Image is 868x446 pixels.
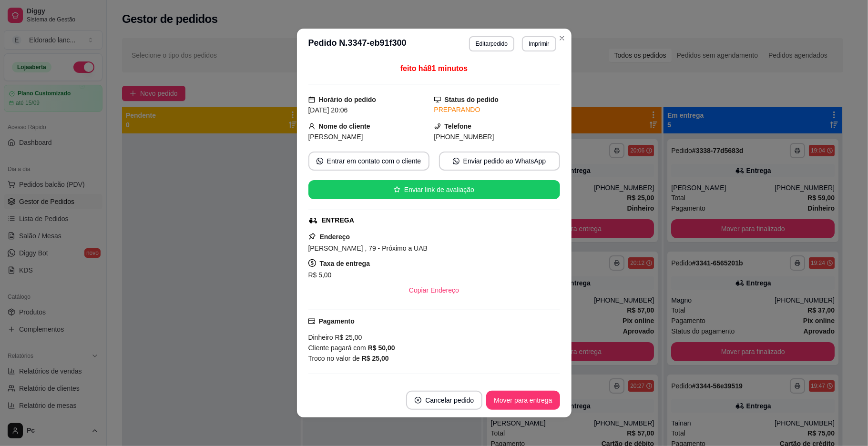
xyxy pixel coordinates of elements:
[434,105,560,115] div: PREPARANDO
[317,158,323,164] span: whats-app
[308,271,332,279] span: R$ 5,00
[400,64,468,72] span: feito há 81 minutos
[308,244,428,252] span: [PERSON_NAME] , 79 - Próximo a UAB
[308,152,429,171] button: whats-appEntrar em contato com o cliente
[319,122,370,130] strong: Nome do cliente
[308,106,348,114] span: [DATE] 20:06
[308,318,315,324] span: credit-card
[362,355,389,362] strong: R$ 25,00
[308,133,363,141] span: [PERSON_NAME]
[333,334,362,341] span: R$ 25,00
[401,281,467,300] button: Copiar Endereço
[415,397,421,404] span: close-circle
[308,334,333,341] span: Dinheiro
[322,215,354,225] div: ENTREGA
[522,36,556,51] button: Imprimir
[308,180,560,199] button: starEnviar link de avaliação
[486,391,560,410] button: Mover para entrega
[308,123,315,130] span: user
[308,96,315,103] span: calendar
[308,344,368,352] span: Cliente pagará com
[368,344,395,352] strong: R$ 50,00
[308,355,362,362] span: Troco no valor de
[308,233,316,240] span: pushpin
[394,186,400,193] span: star
[434,96,441,103] span: desktop
[320,260,370,267] strong: Taxa de entrega
[308,259,316,267] span: dollar
[445,96,499,103] strong: Status do pedido
[320,233,350,241] strong: Endereço
[453,158,460,164] span: whats-app
[434,123,441,130] span: phone
[319,96,377,103] strong: Horário do pedido
[439,152,560,171] button: whats-appEnviar pedido ao WhatsApp
[308,36,407,51] h3: Pedido N. 3347-eb91f300
[406,391,482,410] button: close-circleCancelar pedido
[469,36,514,51] button: Editarpedido
[319,317,355,325] strong: Pagamento
[445,122,472,130] strong: Telefone
[434,133,494,141] span: [PHONE_NUMBER]
[554,30,570,46] button: Close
